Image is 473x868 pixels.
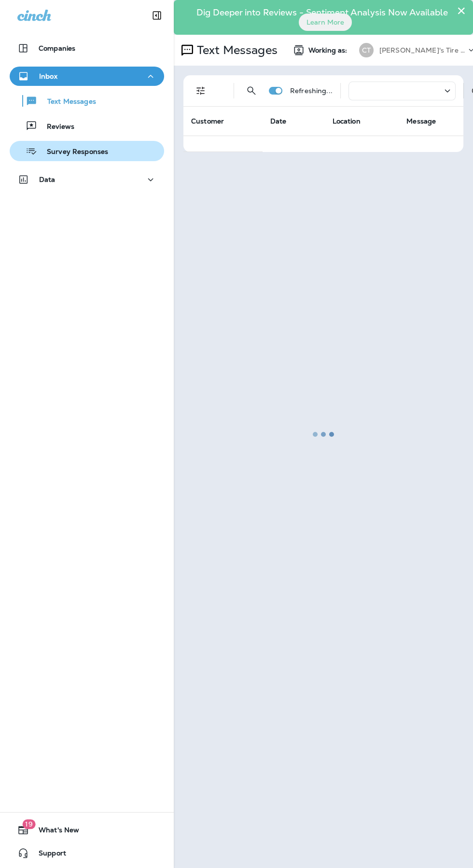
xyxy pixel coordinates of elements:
[39,176,56,183] p: Data
[39,44,75,52] p: Companies
[10,67,164,86] button: Inbox
[22,819,35,829] span: 19
[37,148,108,157] p: Survey Responses
[39,72,57,80] p: Inbox
[37,123,74,132] p: Reviews
[10,170,164,189] button: Data
[10,116,164,136] button: Reviews
[10,843,164,863] button: Support
[143,6,170,25] button: Collapse Sidebar
[10,39,164,58] button: Companies
[29,826,79,838] span: What's New
[38,97,96,107] p: Text Messages
[29,849,66,861] span: Support
[10,91,164,111] button: Text Messages
[10,141,164,161] button: Survey Responses
[10,820,164,840] button: 19What's New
